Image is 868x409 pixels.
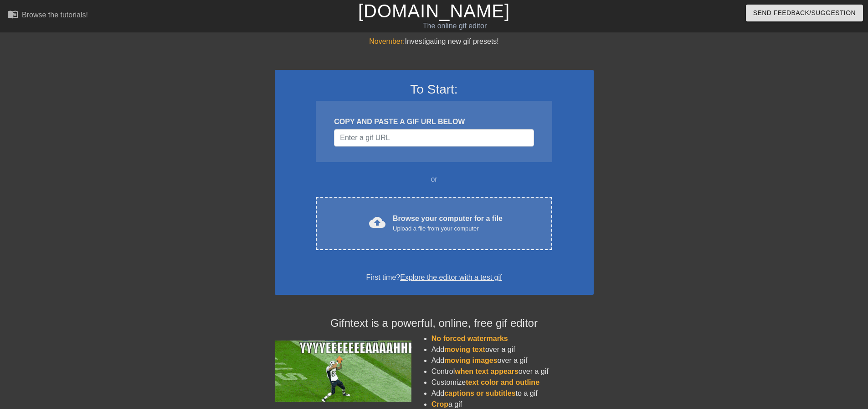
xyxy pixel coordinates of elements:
span: November: [369,37,405,45]
span: text color and outline [466,378,539,386]
li: Add over a gif [431,344,594,355]
div: The online gif editor [294,21,616,31]
li: Control over a gif [431,366,594,377]
h3: To Start: [287,82,582,97]
span: Crop [431,400,448,408]
span: cloud_upload [369,214,385,231]
a: Browse the tutorials! [7,9,88,23]
div: COPY AND PASTE A GIF URL BELOW [334,116,534,127]
button: Send Feedback/Suggestion [746,5,863,21]
div: Investigating new gif presets! [275,36,594,47]
div: Browse your computer for a file [393,213,503,233]
li: Customize [431,377,594,388]
li: Add to a gif [431,388,594,399]
span: No forced watermarks [431,335,508,342]
div: First time? [287,272,582,283]
span: moving images [444,357,497,364]
span: when text appears [455,367,519,375]
a: Explore the editor with a test gif [400,273,502,281]
input: Username [334,129,534,147]
a: [DOMAIN_NAME] [358,1,510,21]
li: Add over a gif [431,355,594,366]
div: Browse the tutorials! [22,11,88,19]
span: moving text [444,346,485,353]
img: football_small.gif [275,341,411,402]
div: or [298,174,570,185]
div: Upload a file from your computer [393,224,503,233]
span: Send Feedback/Suggestion [753,7,856,19]
h4: Gifntext is a powerful, online, free gif editor [275,317,594,330]
span: captions or subtitles [444,389,515,397]
span: menu_book [7,9,18,20]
